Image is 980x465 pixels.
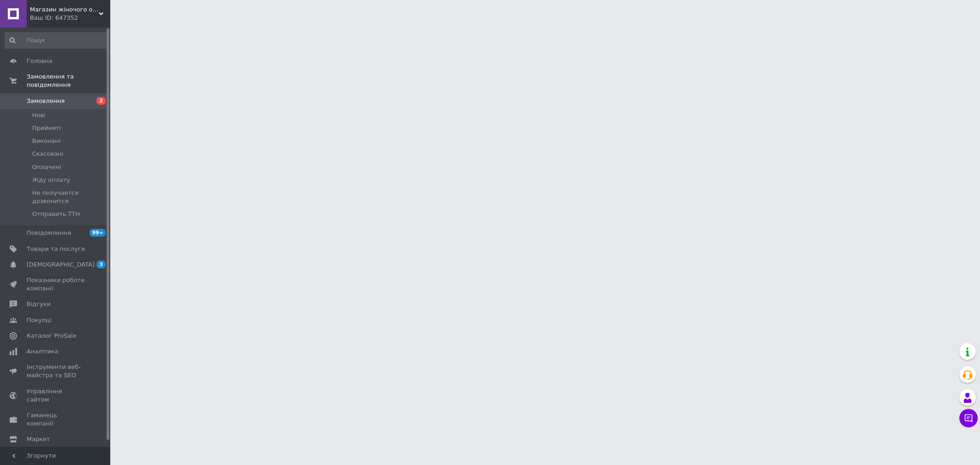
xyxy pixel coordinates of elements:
span: [DEMOGRAPHIC_DATA] [27,261,95,269]
div: Ваш ID: 647352 [30,14,110,22]
span: Замовлення [27,97,65,105]
span: Гаманець компанії [27,411,85,428]
span: Магазин жіночого одягу "Стрекоза" [30,6,99,14]
span: Маркет [27,435,50,443]
span: Управління сайтом [27,387,85,404]
span: 2 [96,97,106,105]
span: Жду оплату [32,176,70,184]
span: Скасовані [32,150,63,158]
span: Повідомлення [27,229,71,237]
span: Інструменти веб-майстра та SEO [27,363,85,380]
span: Аналітика [27,347,58,356]
span: Каталог ProSale [27,332,76,340]
span: Відгуки [27,300,51,308]
span: Оплачені [32,163,61,171]
span: Замовлення та повідомлення [27,73,110,89]
span: Прийняті [32,124,61,132]
span: 99+ [90,229,106,237]
span: Показники роботи компанії [27,276,85,293]
input: Пошук [5,32,108,49]
span: Товари та послуги [27,245,85,253]
span: 3 [96,261,106,268]
span: Отправить ТТН [32,210,80,218]
span: Головна [27,57,52,65]
span: Виконані [32,137,61,145]
span: Покупці [27,316,51,324]
button: Чат з покупцем [959,409,978,427]
span: Не получается дозвонится [32,189,108,205]
span: Нові [32,111,45,119]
